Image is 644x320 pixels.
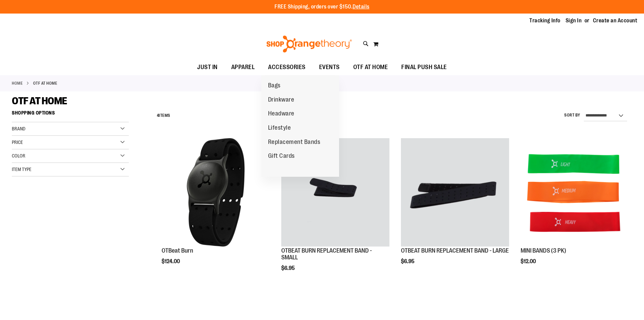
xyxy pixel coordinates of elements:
[593,17,638,24] a: Create an Account
[564,112,580,118] label: Sort By
[281,138,389,248] a: OTBEAT BURN REPLACEMENT BAND - SMALL
[12,167,31,172] span: Item Type
[521,138,629,248] a: MINI BANDS (3 PK)
[521,258,537,264] span: $12.00
[261,121,298,135] a: Lifestyle
[261,149,302,163] a: Gift Cards
[231,60,255,75] span: APPAREL
[224,60,262,75] a: APPAREL
[312,60,347,75] a: EVENTS
[521,138,629,247] img: MINI BANDS (3 PK)
[353,60,388,75] span: OTF AT HOME
[347,60,395,75] a: OTF AT HOME
[517,135,632,282] div: product
[265,36,353,52] img: Shop Orangetheory
[401,60,447,75] span: FINAL PUSH SALE
[268,110,294,119] span: Headware
[401,258,415,264] span: $6.95
[12,80,23,86] a: Home
[401,138,509,247] img: OTBEAT BURN REPLACEMENT BAND - LARGE
[261,60,312,75] a: ACCESSORIES
[33,80,57,86] strong: OTF AT HOME
[281,265,296,271] span: $6.95
[157,110,170,121] h2: Items
[261,75,339,177] ul: ACCESSORIES
[268,152,295,161] span: Gift Cards
[162,138,270,248] a: Main view of OTBeat Burn 6.0-C
[281,247,372,261] a: OTBEAT BURN REPLACEMENT BAND - SMALL
[319,60,340,75] span: EVENTS
[162,247,193,254] a: OTBeat Burn
[158,135,273,282] div: product
[268,82,281,90] span: Bags
[278,135,393,288] div: product
[261,107,301,121] a: Headware
[162,258,181,264] span: $124.00
[12,126,25,131] span: Brand
[353,4,369,10] a: Details
[162,138,270,247] img: Main view of OTBeat Burn 6.0-C
[261,135,327,149] a: Replacement Bands
[197,60,218,75] span: JUST IN
[268,124,291,133] span: Lifestyle
[12,95,67,107] span: OTF AT HOME
[275,3,369,11] p: FREE Shipping, orders over $150.
[261,79,287,93] a: Bags
[395,60,454,75] a: FINAL PUSH SALE
[268,138,320,147] span: Replacement Bands
[12,107,129,122] strong: Shopping Options
[566,17,582,24] a: Sign In
[268,96,294,105] span: Drinkware
[401,247,509,254] a: OTBEAT BURN REPLACEMENT BAND - LARGE
[529,17,560,24] a: Tracking Info
[268,60,306,75] span: ACCESSORIES
[521,247,566,254] a: MINI BANDS (3 PK)
[12,140,23,145] span: Price
[157,113,159,118] span: 4
[281,138,389,247] img: OTBEAT BURN REPLACEMENT BAND - SMALL
[398,135,512,282] div: product
[401,138,509,248] a: OTBEAT BURN REPLACEMENT BAND - LARGE
[190,60,224,75] a: JUST IN
[12,153,25,158] span: Color
[261,93,301,107] a: Drinkware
